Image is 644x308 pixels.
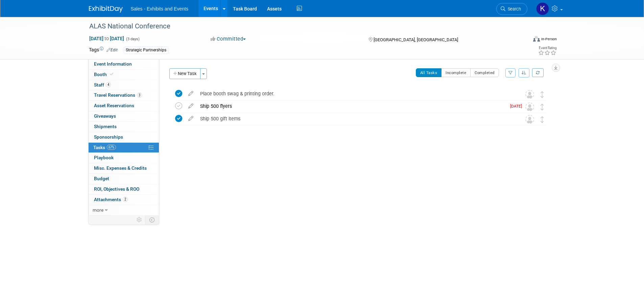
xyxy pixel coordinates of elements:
td: Personalize Event Tab Strip [134,215,145,224]
div: Place booth swag & printing order. [197,88,512,99]
a: ROI, Objectives & ROO [89,184,159,194]
a: Misc. Expenses & Credits [89,163,159,173]
img: Unassigned [525,102,534,111]
a: Shipments [89,122,159,132]
a: Edit [106,48,118,52]
a: Giveaways [89,111,159,121]
a: Asset Reservations [89,101,159,111]
a: Staff4 [89,80,159,90]
img: Unassigned [525,115,534,124]
span: Staff [94,82,111,88]
div: Event Format [487,35,557,45]
img: Format-Inperson.png [533,36,540,42]
span: ROI, Objectives & ROO [94,186,139,192]
span: Event Information [94,61,132,67]
a: edit [185,116,197,122]
a: edit [185,91,197,97]
span: 4 [106,82,111,87]
span: Sales - Exhibits and Events [131,6,188,11]
img: Kara Haven [536,2,549,15]
div: ALAS National Conference [87,20,517,32]
a: more [89,205,159,215]
td: Tags [89,46,118,54]
button: Committed [208,35,248,43]
span: to [103,36,110,41]
button: Incomplete [441,68,471,77]
div: Ship 500 flyers [197,100,506,112]
span: 67% [107,145,116,150]
img: Unassigned [525,90,534,99]
span: Playbook [94,155,114,160]
span: [GEOGRAPHIC_DATA], [GEOGRAPHIC_DATA] [374,37,458,42]
button: Completed [470,68,499,77]
span: 3 [137,93,142,98]
a: edit [185,103,197,109]
span: more [93,207,103,213]
a: Sponsorships [89,132,159,142]
a: Attachments2 [89,195,159,205]
button: New Task [169,68,200,79]
a: Playbook [89,153,159,163]
a: Booth [89,70,159,80]
span: Budget [94,176,109,181]
button: All Tasks [416,68,442,77]
div: Event Rating [538,46,556,50]
img: ExhibitDay [89,6,123,13]
span: Tasks [93,145,116,150]
span: Sponsorships [94,134,123,140]
i: Move task [541,116,544,123]
span: Shipments [94,124,117,129]
span: Attachments [94,197,128,202]
i: Move task [541,104,544,110]
i: Booth reservation complete [110,72,113,76]
span: (3 days) [125,37,140,41]
a: Refresh [532,68,544,77]
div: Strategic Partnerships [124,47,168,54]
div: In-Person [541,37,557,42]
a: Event Information [89,59,159,69]
i: Move task [541,91,544,98]
a: Tasks67% [89,143,159,153]
span: 2 [123,197,128,202]
span: [DATE] [DATE] [89,35,124,42]
span: Asset Reservations [94,103,134,108]
a: Budget [89,174,159,184]
a: Travel Reservations3 [89,90,159,100]
div: Ship 500 gift items [197,113,512,124]
span: Booth [94,72,115,77]
span: Misc. Expenses & Credits [94,165,147,171]
span: Search [505,6,521,11]
span: [DATE] [510,104,525,109]
span: Travel Reservations [94,92,142,98]
span: Giveaways [94,113,116,119]
td: Toggle Event Tabs [145,215,159,224]
a: Search [496,3,527,15]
